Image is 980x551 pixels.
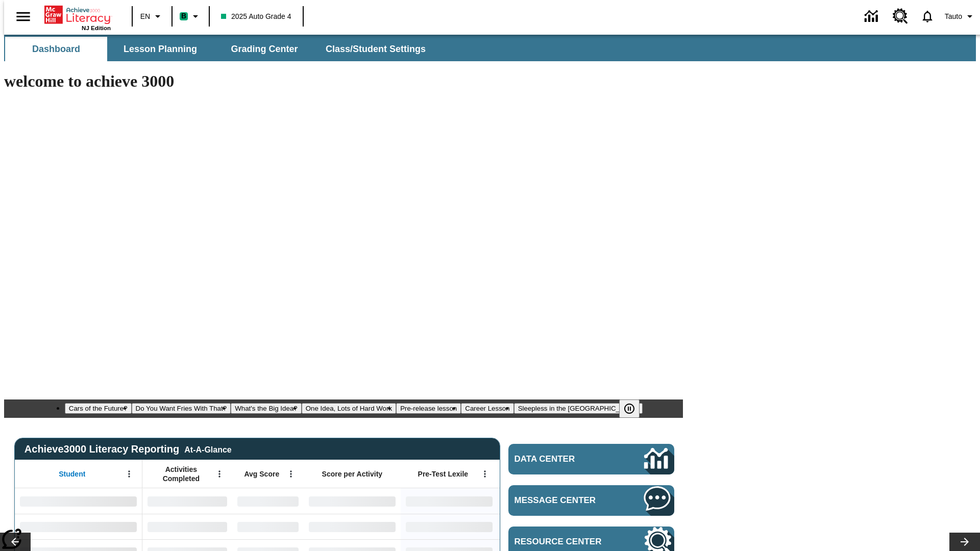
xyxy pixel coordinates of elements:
[221,11,291,22] span: 2025 Auto Grade 4
[24,443,232,455] span: Achieve3000 Literacy Reporting
[121,466,137,482] button: Open Menu
[148,465,215,483] span: Activities Completed
[949,533,980,551] button: Lesson carousel, Next
[941,7,980,26] button: Profile/Settings
[461,403,513,414] button: Slide 6 Career Lesson
[859,3,887,31] a: Data Center
[322,469,383,479] span: Score per Activity
[142,514,232,539] div: No Data,
[508,444,674,474] a: Data Center
[477,466,493,482] button: Open Menu
[514,537,614,547] span: Resource Center
[59,469,85,479] span: Student
[4,72,683,91] h1: welcome to achieve 3000
[231,403,302,414] button: Slide 3 What's the Big Idea?
[176,7,206,26] button: Boost Class color is mint green. Change class color
[5,37,107,61] button: Dashboard
[326,43,426,55] span: Class/Student Settings
[213,37,315,61] button: Grading Center
[887,3,914,30] a: Resource Center, Will open in new tab
[418,469,469,479] span: Pre-Test Lexile
[4,35,976,61] div: SubNavbar
[212,466,227,482] button: Open Menu
[396,403,461,414] button: Slide 5 Pre-release lesson
[945,11,962,22] span: Tauto
[136,7,168,26] button: Language: EN, Select a language
[132,403,231,414] button: Slide 2 Do You Want Fries With That?
[514,403,643,414] button: Slide 7 Sleepless in the Animal Kingdom
[244,469,279,479] span: Avg Score
[508,485,674,516] a: Message Center
[4,37,435,61] div: SubNavbar
[8,2,38,32] button: Open side menu
[82,25,111,31] span: NJ Edition
[619,399,640,418] button: Pause
[140,11,150,22] span: EN
[619,399,650,418] div: Pause
[181,10,186,22] span: B
[231,43,298,55] span: Grading Center
[302,403,396,414] button: Slide 4 One Idea, Lots of Hard Work
[232,488,304,514] div: No Data,
[44,5,111,25] a: Home
[184,443,231,455] div: At-A-Glance
[232,514,304,539] div: No Data,
[32,43,80,55] span: Dashboard
[142,488,232,514] div: No Data,
[65,403,132,414] button: Slide 1 Cars of the Future?
[914,3,941,30] a: Notifications
[514,454,610,464] span: Data Center
[317,37,434,61] button: Class/Student Settings
[283,466,299,482] button: Open Menu
[109,37,211,61] button: Lesson Planning
[124,43,197,55] span: Lesson Planning
[44,4,111,31] div: Home
[514,495,614,506] span: Message Center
